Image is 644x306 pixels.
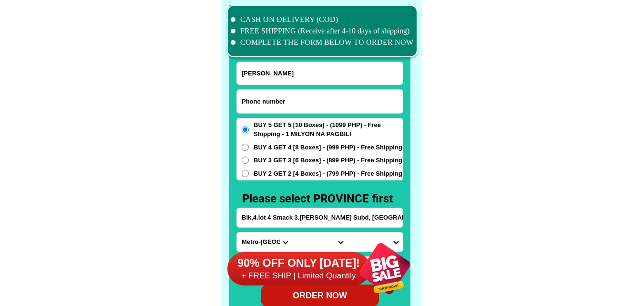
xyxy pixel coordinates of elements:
li: CASH ON DELIVERY (COD) [231,14,414,25]
span: BUY 4 GET 4 [8 Boxes] - (999 PHP) - Free Shipping [254,143,402,152]
input: Input full_name [237,62,403,84]
span: BUY 2 GET 2 [4 Boxes] - (799 PHP) - Free Shipping [254,169,402,179]
span: BUY 5 GET 5 [10 Boxes] - (1099 PHP) - Free Shipping - 1 MILYON NA PAGBILI [254,120,403,139]
input: Input address [237,208,403,227]
li: FREE SHIPPING (Receive after 4-10 days of shipping) [231,25,414,37]
input: BUY 5 GET 5 [10 Boxes] - (1099 PHP) - Free Shipping - 1 MILYON NA PAGBILI [242,126,249,133]
input: BUY 4 GET 4 [8 Boxes] - (999 PHP) - Free Shipping [242,144,249,151]
input: Input phone_number [237,90,403,113]
h3: Please select PROVINCE first [242,190,402,207]
input: BUY 2 GET 2 [4 Boxes] - (799 PHP) - Free Shipping [242,170,249,177]
h6: + FREE SHIP | Limited Quantily [227,271,370,281]
input: BUY 3 GET 3 [6 Boxes] - (899 PHP) - Free Shipping [242,157,249,164]
span: BUY 3 GET 3 [6 Boxes] - (899 PHP) - Free Shipping [254,156,402,165]
li: COMPLETE THE FORM BELOW TO ORDER NOW [231,37,414,48]
h6: 90% OFF ONLY [DATE]! [227,256,370,271]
